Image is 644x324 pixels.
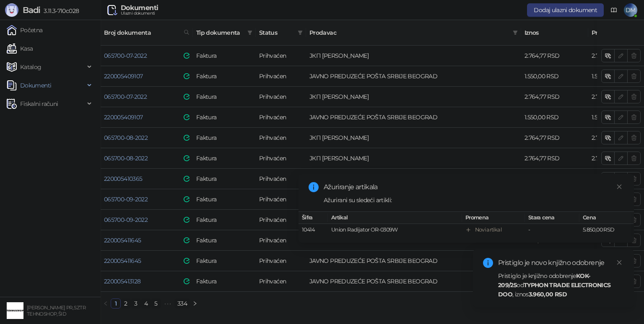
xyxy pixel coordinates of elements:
[498,258,624,268] div: Pristiglo je novo knjižno odobrenje
[324,182,624,192] div: Ažuriranje artikala
[184,196,190,202] img: e-Faktura
[521,87,588,107] td: 2.764,77 RSD
[498,271,624,299] div: Pristiglo je knjižno odobrenje od , iznos
[306,169,521,189] td: JAVNO PREDUZEĆE POŠTA SRBIJE BEOGRAD
[193,107,256,128] td: Faktura
[256,148,306,169] td: Prihvaćen
[7,302,23,319] img: 64x64-companyLogo-68805acf-9e22-4a20-bcb3-9756868d3d19.jpeg
[151,299,161,308] a: 5
[529,291,567,298] strong: 3.960,00 RSD
[256,251,306,271] td: Prihvaćen
[534,6,597,14] span: Dodaj ulazni dokument
[462,212,525,224] th: Promena
[27,305,86,317] small: [PERSON_NAME] PR, SZTR TEHNOSHOP, ŠID
[256,128,306,148] td: Prihvaćen
[184,278,190,284] img: e-Faktura
[324,195,624,205] div: Ažurirani su sledeći artikli:
[104,154,148,162] a: 065700-08-2022
[7,22,43,39] a: Početna
[104,52,147,59] a: 065700-07-2022
[184,73,190,79] img: e-Faktura
[306,271,521,292] td: JAVNO PREDUZEĆE POŠTA SRBIJE BEOGRAD
[40,7,79,15] span: 3.11.3-710c028
[513,30,518,35] span: filter
[192,301,197,306] span: right
[193,251,256,271] td: Faktura
[5,3,18,17] img: Logo
[521,66,588,87] td: 1.550,00 RSD
[193,230,256,251] td: Faktura
[579,212,634,224] th: Cena
[141,298,151,309] li: 4
[624,3,637,17] span: DM
[193,20,256,46] th: Tip dokumenta
[103,301,108,306] span: left
[306,148,521,169] td: ЈКП СТАНДАРД ШИД
[196,28,244,37] span: Tip dokumenta
[256,107,306,128] td: Prihvaćen
[141,299,151,308] a: 4
[615,182,624,191] a: Close
[247,30,252,35] span: filter
[184,258,190,264] img: e-Faktura
[104,72,143,80] a: 220005409107
[184,176,190,182] img: e-Faktura
[184,135,190,141] img: e-Faktura
[121,5,158,11] div: Dokumenti
[256,66,306,87] td: Prihvaćen
[296,26,304,39] span: filter
[193,148,256,169] td: Faktura
[616,260,622,265] span: close
[20,59,42,75] span: Katalog
[256,87,306,107] td: Prihvaćen
[306,87,521,107] td: ЈКП СТАНДАРД ШИД
[20,95,58,112] span: Fiskalni računi
[525,224,579,236] td: -
[193,87,256,107] td: Faktura
[184,94,190,100] img: e-Faktura
[475,226,501,234] div: Novi artikal
[161,298,174,309] span: •••
[306,128,521,148] td: ЈКП СТАНДАРД ШИД
[521,107,588,128] td: 1.550,00 RSD
[101,298,111,309] button: left
[23,5,40,15] span: Badi
[101,298,111,309] li: Prethodna strana
[131,299,140,308] a: 3
[309,28,509,37] span: Prodavac
[121,11,158,15] div: Ulazni dokumenti
[328,224,462,236] td: Union Radijator OR-0309W
[579,224,634,236] td: 5.850,00 RSD
[483,258,493,268] span: info-circle
[104,93,147,100] a: 065700-07-2022
[256,189,306,210] td: Prihvaćen
[193,169,256,189] td: Faktura
[104,28,180,37] span: Broj dokumenta
[190,298,200,309] li: Sledeća strana
[521,20,588,46] th: Iznos
[161,298,174,309] li: Sledećih 5 Strana
[104,216,148,224] a: 065700-09-2022
[20,77,51,94] span: Dokumenti
[511,26,519,39] span: filter
[615,258,624,267] a: Close
[521,169,588,189] td: 720,00 RSD
[306,20,521,46] th: Prodavac
[104,175,142,183] a: 220005410365
[256,46,306,66] td: Prihvaćen
[193,210,256,230] td: Faktura
[184,217,190,223] img: e-Faktura
[121,298,131,309] li: 2
[521,128,588,148] td: 2.764,77 RSD
[193,271,256,292] td: Faktura
[101,20,193,46] th: Broj dokumenta
[256,230,306,251] td: Prihvaćen
[104,195,148,203] a: 065700-09-2022
[193,46,256,66] td: Faktura
[256,271,306,292] td: Prihvaćen
[111,298,121,309] li: 1
[306,66,521,87] td: JAVNO PREDUZEĆE POŠTA SRBIJE BEOGRAD
[190,298,200,309] button: right
[175,299,190,308] a: 334
[184,114,190,120] img: e-Faktura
